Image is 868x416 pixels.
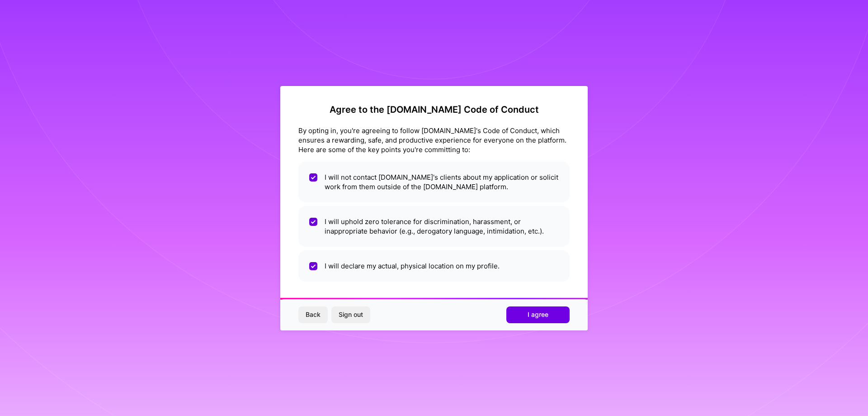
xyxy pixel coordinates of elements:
span: Sign out [339,310,363,319]
button: I agree [506,306,570,323]
li: I will uphold zero tolerance for discrimination, harassment, or inappropriate behavior (e.g., der... [298,206,570,247]
h2: Agree to the [DOMAIN_NAME] Code of Conduct [298,104,570,115]
li: I will not contact [DOMAIN_NAME]'s clients about my application or solicit work from them outside... [298,162,570,202]
span: I agree [528,310,548,319]
button: Back [298,306,328,323]
div: By opting in, you're agreeing to follow [DOMAIN_NAME]'s Code of Conduct, which ensures a rewardin... [298,126,570,154]
span: Back [306,310,321,319]
li: I will declare my actual, physical location on my profile. [298,250,570,282]
button: Sign out [331,306,370,323]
